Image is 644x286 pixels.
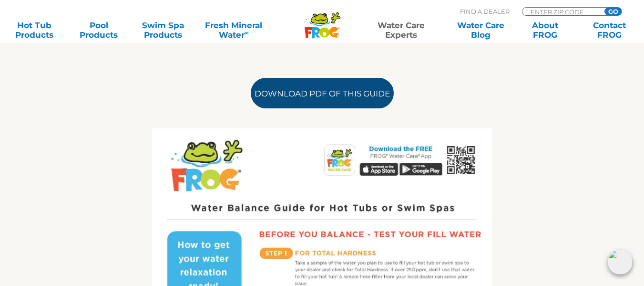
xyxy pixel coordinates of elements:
a: ContactFROG [584,21,634,40]
input: Zip Code Form [530,8,594,16]
a: Fresh MineralWater∞ [203,21,265,40]
a: Hot TubProducts [10,21,60,40]
a: AboutFROG [520,21,570,40]
a: Download PDF of this Guide [251,78,394,108]
a: Water CareExperts [360,21,441,40]
sup: ∞ [245,29,249,36]
a: PoolProducts [74,21,124,40]
a: Swim SpaProducts [138,21,188,40]
input: GO [604,8,622,15]
p: Find A Dealer [460,7,510,16]
img: openIcon [608,250,633,275]
a: Water CareBlog [456,21,506,40]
